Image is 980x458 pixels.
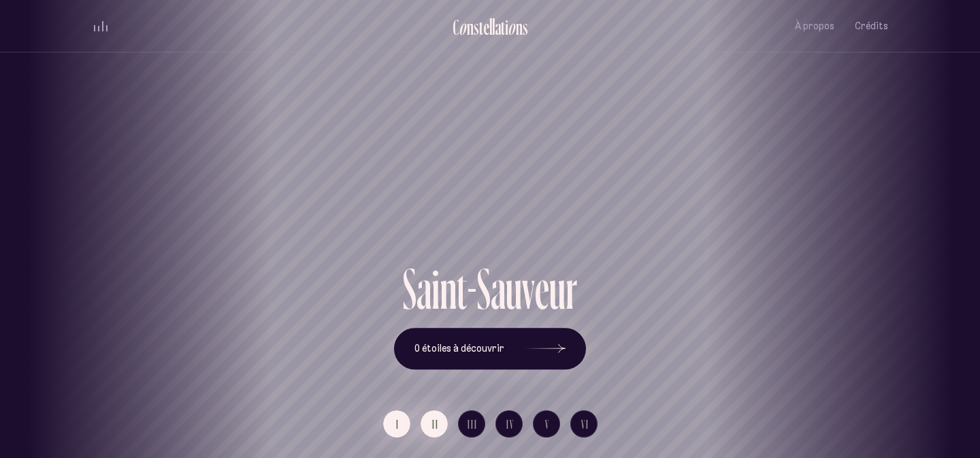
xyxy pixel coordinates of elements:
button: volume audio [92,19,110,33]
div: C [453,16,459,38]
div: n [440,260,457,318]
div: S [403,260,416,318]
div: t [479,16,483,38]
span: I [396,418,399,430]
div: - [467,260,477,318]
div: i [505,16,508,38]
div: t [457,260,467,318]
span: VI [581,418,589,430]
div: v [522,260,535,318]
div: o [459,16,467,38]
span: V [545,418,550,430]
div: a [416,260,431,318]
button: 0 étoiles à découvrir [394,328,586,370]
div: s [523,16,528,38]
span: Crédits [855,20,888,32]
div: a [491,260,506,318]
div: i [431,260,440,318]
div: s [474,16,479,38]
span: À propos [795,20,834,32]
button: Crédits [855,10,888,42]
span: III [468,418,478,430]
div: l [489,16,492,38]
button: I [383,410,410,438]
button: V [533,410,560,438]
button: III [458,410,485,438]
div: t [501,16,505,38]
div: o [508,16,516,38]
span: 0 étoiles à découvrir [414,343,504,354]
div: n [516,16,523,38]
div: u [549,260,566,318]
button: VI [570,410,598,438]
div: n [467,16,474,38]
button: IV [495,410,523,438]
div: S [477,260,491,318]
div: r [566,260,577,318]
span: II [432,418,439,430]
div: e [483,16,489,38]
div: a [495,16,501,38]
button: À propos [795,10,834,42]
div: u [506,260,522,318]
div: e [535,260,549,318]
span: IV [506,418,514,430]
button: II [421,410,448,438]
div: l [492,16,495,38]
